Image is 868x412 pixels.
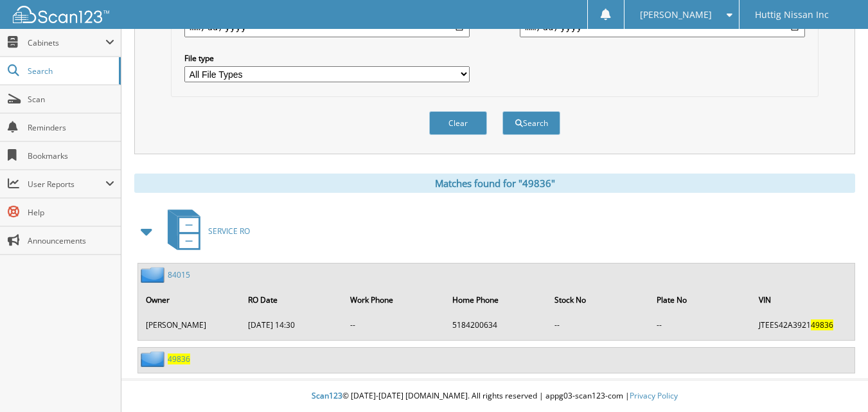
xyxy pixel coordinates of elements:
td: JTEES42A3921 [752,314,853,336]
th: Stock No [548,287,649,313]
th: VIN [752,287,853,313]
th: Plate No [650,287,751,313]
span: Bookmarks [28,150,114,161]
span: User Reports [28,179,105,190]
span: Reminders [28,122,114,133]
iframe: Chat Widget [804,350,868,412]
a: Privacy Policy [630,390,678,401]
td: [PERSON_NAME] [139,314,240,336]
img: scan123-logo-white.svg [13,6,109,23]
div: Matches found for "49836" [134,174,855,193]
span: Cabinets [28,37,105,48]
span: Search [28,66,112,76]
span: Scan [28,94,114,105]
span: Announcements [28,235,114,246]
label: File type [184,53,470,64]
span: Huttig Nissan Inc [755,11,829,19]
a: 49836 [168,354,190,364]
th: Work Phone [344,287,445,313]
span: SERVICE RO [208,226,250,237]
td: [DATE] 14:30 [242,314,342,336]
a: SERVICE RO [160,206,250,256]
img: folder2.png [141,267,168,283]
td: -- [548,314,649,336]
button: Search [502,111,560,135]
th: Home Phone [446,287,547,313]
td: -- [344,314,445,336]
th: RO Date [242,287,342,313]
td: -- [650,314,751,336]
div: © [DATE]-[DATE] [DOMAIN_NAME]. All rights reserved | appg03-scan123-com | [121,381,868,412]
td: 5184200634 [446,314,547,336]
span: Help [28,207,114,218]
a: 84015 [168,269,190,280]
button: Clear [429,111,487,135]
span: Scan123 [312,390,342,401]
th: Owner [139,287,240,313]
span: [PERSON_NAME] [640,11,712,19]
span: 49836 [811,319,833,330]
img: folder2.png [141,351,168,367]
